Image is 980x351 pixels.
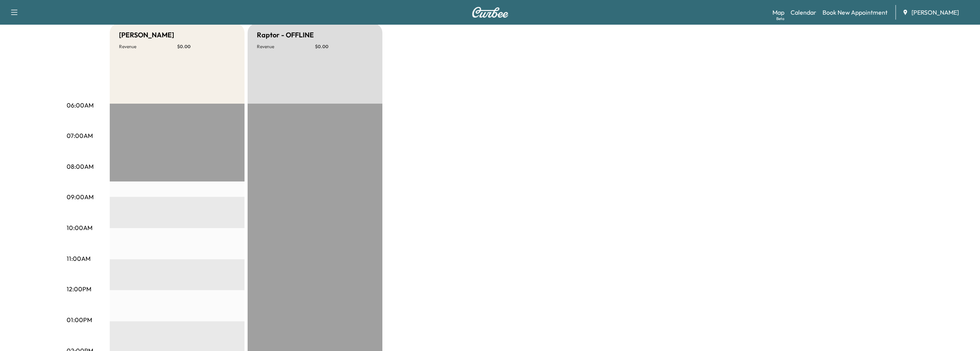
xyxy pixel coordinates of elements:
[823,8,888,17] a: Book New Appointment
[257,44,315,50] p: Revenue
[911,8,959,17] span: [PERSON_NAME]
[67,223,92,232] p: 10:00AM
[177,44,235,50] p: $ 0.00
[67,254,90,263] p: 11:00AM
[772,8,784,17] a: MapBeta
[67,162,94,171] p: 08:00AM
[67,131,93,140] p: 07:00AM
[67,284,91,294] p: 12:00PM
[776,16,784,22] div: Beta
[67,101,94,110] p: 06:00AM
[119,30,174,40] h5: [PERSON_NAME]
[67,192,94,202] p: 09:00AM
[315,44,373,50] p: $ 0.00
[472,7,509,18] img: Curbee Logo
[119,44,177,50] p: Revenue
[257,30,314,40] h5: Raptor - OFFLINE
[791,8,816,17] a: Calendar
[67,315,92,324] p: 01:00PM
